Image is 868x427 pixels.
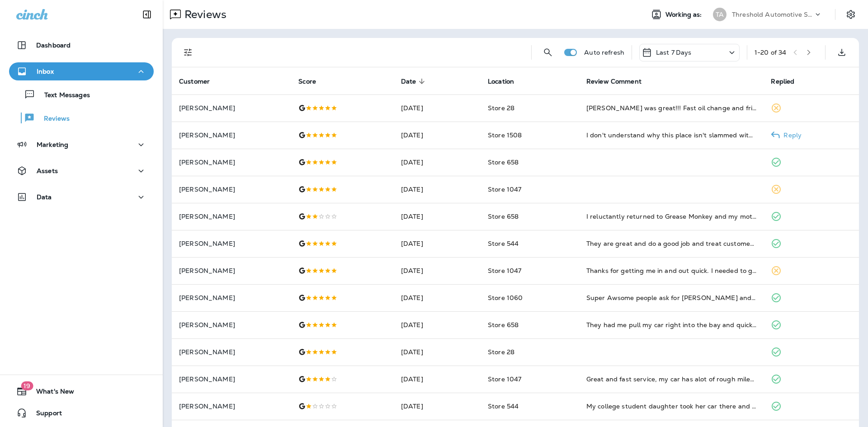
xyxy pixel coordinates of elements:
[394,257,481,284] td: [DATE]
[394,284,481,311] td: [DATE]
[179,375,284,383] p: [PERSON_NAME]
[656,49,692,56] p: Last 7 Days
[394,366,481,393] td: [DATE]
[9,162,154,180] button: Assets
[488,294,523,302] span: Store 1060
[539,43,557,61] button: Search Reviews
[586,239,757,248] div: They are great and do a good job and treat customers well!
[179,186,284,193] p: [PERSON_NAME]
[586,131,757,140] div: I don't understand why this place isn't slammed with cars everyday! The service is top tier, the ...
[586,78,642,85] span: Review Comment
[179,294,284,301] p: [PERSON_NAME]
[586,103,757,113] div: Jared was great!!! Fast oil change and friendly service!
[394,311,481,338] td: [DATE]
[179,403,284,410] p: [PERSON_NAME]
[394,338,481,366] td: [DATE]
[394,176,481,203] td: [DATE]
[732,11,813,18] p: Threshold Automotive Service dba Grease Monkey
[394,94,481,122] td: [DATE]
[488,239,519,248] span: Store 544
[179,213,284,220] p: [PERSON_NAME]
[713,8,726,21] div: TA
[586,266,757,275] div: Thanks for getting me in and out quick. I needed to get on the road and they got me in and out in...
[179,77,222,85] span: Customer
[488,212,519,221] span: Store 658
[9,36,154,54] button: Dashboard
[586,320,757,329] div: They had me pull my car right into the bay and quickly and kindly diagnosed the problem and fixed...
[9,136,154,154] button: Marketing
[401,77,428,85] span: Date
[179,78,210,85] span: Customer
[9,382,154,400] button: 19What's New
[586,293,757,302] div: Super Awsome people ask for Joseph and Nick they are so amazing and treated us like kings totally...
[488,321,519,329] span: Store 658
[179,104,284,112] p: [PERSON_NAME]
[179,348,284,356] p: [PERSON_NAME]
[488,78,514,85] span: Location
[9,404,154,422] button: Support
[9,85,154,104] button: Text Messages
[771,78,794,85] span: Replied
[179,240,284,247] p: [PERSON_NAME]
[843,6,859,23] button: Settings
[665,11,704,19] span: Working as:
[780,131,802,139] p: Reply
[394,149,481,176] td: [DATE]
[586,212,757,221] div: I reluctantly returned to Grease Monkey and my motivation was to benefit from an offer to get $50...
[401,78,416,85] span: Date
[298,78,316,85] span: Score
[9,108,154,127] button: Reviews
[9,62,154,80] button: Inbox
[394,393,481,420] td: [DATE]
[584,49,624,56] p: Auto refresh
[298,77,328,85] span: Score
[488,77,526,85] span: Location
[179,267,284,274] p: [PERSON_NAME]
[488,158,519,166] span: Store 658
[394,230,481,257] td: [DATE]
[21,381,33,390] span: 19
[394,122,481,149] td: [DATE]
[36,42,71,49] p: Dashboard
[27,388,74,399] span: What's New
[9,188,154,206] button: Data
[27,409,62,420] span: Support
[488,104,514,112] span: Store 28
[833,43,851,61] button: Export as CSV
[394,203,481,230] td: [DATE]
[488,267,521,275] span: Store 1047
[488,348,514,356] span: Store 28
[37,193,52,201] p: Data
[37,167,58,174] p: Assets
[179,159,284,166] p: [PERSON_NAME]
[488,375,521,383] span: Store 1047
[37,68,54,75] p: Inbox
[586,375,757,384] div: Great and fast service, my car has alot of rough miles on it and they still made there service a ...
[586,402,757,411] div: My college student daughter took her car there and placed a specific item into the glove box righ...
[586,77,653,85] span: Review Comment
[37,141,68,148] p: Marketing
[488,185,521,193] span: Store 1047
[755,49,786,56] div: 1 - 20 of 34
[179,43,197,61] button: Filters
[771,77,806,85] span: Replied
[134,5,160,23] button: Collapse Sidebar
[181,8,226,21] p: Reviews
[35,115,70,123] p: Reviews
[488,402,519,410] span: Store 544
[179,321,284,328] p: [PERSON_NAME]
[488,131,522,139] span: Store 1508
[179,131,284,139] p: [PERSON_NAME]
[35,91,90,100] p: Text Messages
